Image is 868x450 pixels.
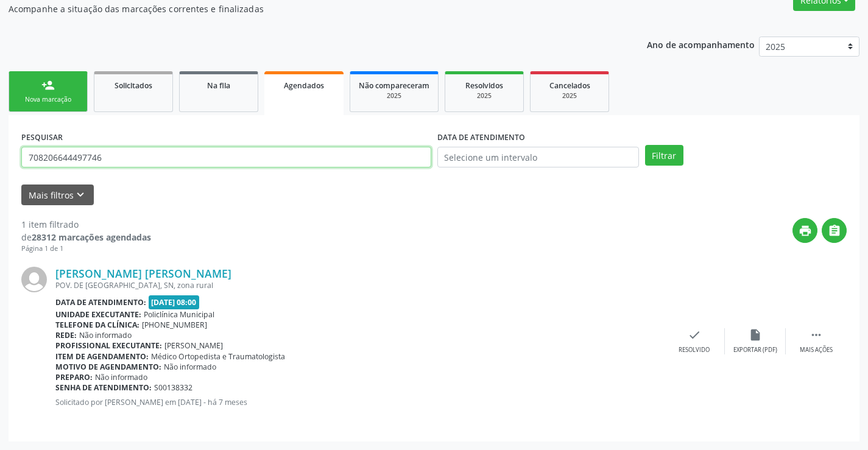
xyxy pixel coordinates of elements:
[21,231,151,244] div: de
[21,185,94,206] button: Mais filtroskeyboard_arrow_down
[55,267,231,280] a: [PERSON_NAME] [PERSON_NAME]
[55,297,146,308] b: Data de atendimento:
[55,382,152,393] b: Senha de atendimento:
[465,80,503,91] span: Resolvidos
[539,91,600,100] div: 2025
[164,340,223,351] span: [PERSON_NAME]
[810,328,823,342] i: 
[645,145,683,166] button: Filtrar
[74,188,87,202] i: keyboard_arrow_down
[21,267,47,292] img: img
[154,382,192,393] span: S00138332
[437,128,525,147] label: DATA DE ATENDIMENTO
[822,218,847,243] button: 
[679,346,710,354] div: Resolvido
[55,362,161,372] b: Motivo de agendamento:
[55,397,664,407] p: Solicitado por [PERSON_NAME] em [DATE] - há 7 meses
[454,91,515,100] div: 2025
[151,351,285,362] span: Médico Ortopedista e Traumatologista
[749,328,762,342] i: insert_drive_file
[688,328,701,342] i: check
[21,244,151,254] div: Página 1 de 1
[79,330,132,340] span: Não informado
[55,309,141,320] b: Unidade executante:
[115,80,152,91] span: Solicitados
[359,80,429,91] span: Não compareceram
[437,147,639,167] input: Selecione um intervalo
[18,95,79,104] div: Nova marcação
[164,362,216,372] span: Não informado
[32,231,151,243] strong: 28312 marcações agendadas
[284,80,324,91] span: Agendados
[55,372,93,382] b: Preparo:
[21,128,63,147] label: PESQUISAR
[55,351,149,362] b: Item de agendamento:
[149,295,200,309] span: [DATE] 08:00
[733,346,777,354] div: Exportar (PDF)
[95,372,147,382] span: Não informado
[207,80,230,91] span: Na fila
[55,320,139,330] b: Telefone da clínica:
[144,309,214,320] span: Policlínica Municipal
[800,346,833,354] div: Mais ações
[549,80,590,91] span: Cancelados
[142,320,207,330] span: [PHONE_NUMBER]
[41,79,55,92] div: person_add
[799,224,812,237] i: print
[647,37,755,52] p: Ano de acompanhamento
[55,330,77,340] b: Rede:
[792,218,817,243] button: print
[359,91,429,100] div: 2025
[55,280,664,290] div: POV. DE [GEOGRAPHIC_DATA], SN, zona rural
[9,2,604,15] p: Acompanhe a situação das marcações correntes e finalizadas
[21,218,151,231] div: 1 item filtrado
[828,224,841,237] i: 
[55,340,162,351] b: Profissional executante:
[21,147,431,167] input: Nome, CNS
